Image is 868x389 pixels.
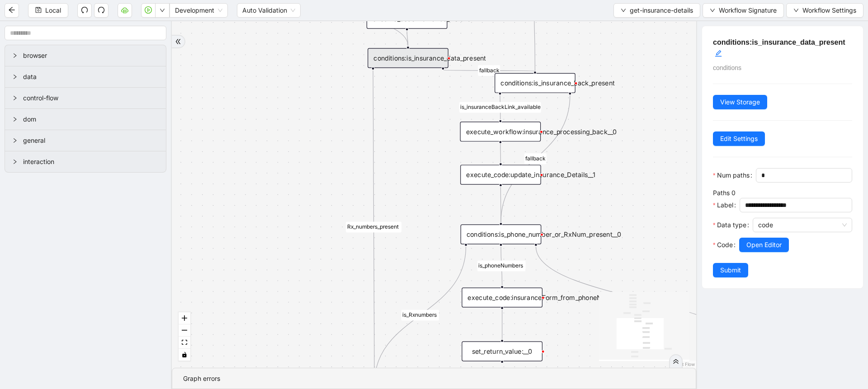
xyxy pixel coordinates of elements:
g: Edge from conditions:is_insurance_back_present to execute_workflow:insurance_processing_back__0 [459,95,541,120]
span: data [23,72,159,82]
span: save [35,7,42,13]
div: conditions:is_insurance_data_present [368,48,448,68]
button: down [155,3,170,18]
button: Open Editor [739,238,789,252]
div: dom [5,109,166,130]
g: Edge from conditions:is_insurance_data_present to conditions:is_insurance_back_present [443,65,535,76]
span: Edit Settings [720,134,758,144]
span: redo [98,6,105,14]
div: execute_code:update_insurance_Details__1 [460,165,541,185]
span: browser [23,51,159,61]
label: Paths 0 [713,189,736,197]
span: down [710,8,715,13]
button: arrow-left [5,3,19,18]
button: Submit [713,263,748,277]
span: Data type [717,220,746,230]
div: conditions:is_phone_number_or_RxNum_present__0 [461,225,542,244]
div: set_return_value:__0 [462,342,542,361]
span: arrow-left [8,6,15,14]
a: React Flow attribution [671,361,695,367]
span: right [12,159,18,164]
span: control-flow [23,93,159,103]
g: Edge from execute_code:insurance_Details to conditions:is_insurance_data_present [407,31,408,46]
span: down [160,8,165,13]
div: control-flow [5,88,166,108]
span: undo [81,6,88,14]
button: redo [94,3,108,18]
g: Edge from conditions:is_phone_number_or_RxNum_present__0 to execute_code:insuranceForm_from_phone... [477,247,526,286]
span: right [12,74,18,80]
span: Development [175,4,222,17]
span: code [758,218,847,232]
span: right [12,117,18,122]
button: saveLocal [28,3,68,18]
span: Workflow Signature [719,5,777,15]
span: cloud-server [121,6,128,14]
span: down [793,8,799,13]
span: get-insurance-details [630,5,693,15]
button: View Storage [713,95,767,109]
div: execute_workflow:insurance_processing_back__0 [460,122,541,141]
span: Local [45,5,61,15]
span: View Storage [720,97,760,107]
div: execute_code:insurance_Details [367,9,448,29]
button: Edit Settings [713,131,765,146]
span: general [23,136,159,145]
div: click to edit id [715,48,722,59]
span: down [621,8,626,13]
g: Edge from conditions:is_phone_number_or_RxNum_present__0 to execute_code:get_matched_insurance_data [374,247,466,384]
span: right [12,138,18,143]
button: downget-insurance-details [613,3,700,18]
div: execute_code:insuranceForm_from_phoneNumber__0 [462,288,542,308]
span: Workflow Settings [802,5,856,15]
span: conditions [713,64,741,71]
span: Label [717,200,733,210]
button: play-circle [141,3,156,18]
button: toggle interactivity [179,349,190,361]
g: Edge from conditions:is_insurance_back_present to conditions:is_phone_number_or_RxNum_present__0 [501,95,570,222]
h5: conditions:is_insurance_data_present [713,37,852,59]
g: Edge from conditions:is_insurance_data_present to execute_code:get_matched_insurance_data [346,70,401,384]
button: zoom out [179,324,190,337]
span: Auto Validation [242,4,295,17]
div: browser [5,45,166,66]
span: right [12,53,18,58]
button: downWorkflow Signature [703,3,784,18]
span: interaction [23,157,159,167]
span: Code [717,240,733,250]
div: conditions:is_insurance_back_present [495,73,576,93]
span: dom [23,114,159,124]
span: play-circle [145,6,152,14]
button: cloud-server [118,3,132,18]
span: double-right [175,38,181,45]
div: interaction [5,151,166,172]
span: right [12,95,18,101]
button: downWorkflow Settings [786,3,863,18]
div: Graph errors [183,374,685,384]
span: edit [715,50,722,57]
span: Submit [720,265,741,275]
button: undo [77,3,92,18]
span: Num paths [717,170,750,180]
div: data [5,66,166,87]
button: zoom in [179,312,190,324]
span: double-right [673,358,679,365]
span: Open Editor [746,240,782,250]
div: general [5,130,166,151]
button: fit view [179,337,190,349]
